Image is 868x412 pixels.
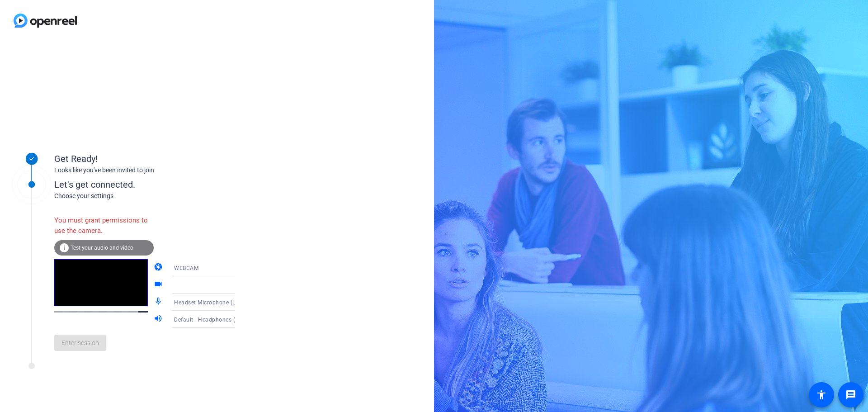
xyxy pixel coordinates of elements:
span: Test your audio and video [71,245,133,251]
span: Default - Headphones (Loop120 by Shokz) (3511:2ef2) [174,316,319,323]
mat-icon: message [845,389,856,400]
span: WEBCAM [174,265,198,271]
mat-icon: videocam [154,279,165,290]
div: Choose your settings [54,191,254,201]
mat-icon: volume_up [154,314,165,325]
mat-icon: accessibility [816,389,827,400]
div: Looks like you've been invited to join [54,166,235,175]
span: Headset Microphone (Loop120 by Shokz) (3511:2ef2) [174,298,316,306]
mat-icon: camera [154,262,165,273]
mat-icon: info [59,242,70,253]
div: Let's get connected. [54,178,254,191]
mat-icon: mic_none [154,297,165,308]
div: Get Ready! [54,152,235,166]
div: You must grant permissions to use the camera. [54,211,154,240]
